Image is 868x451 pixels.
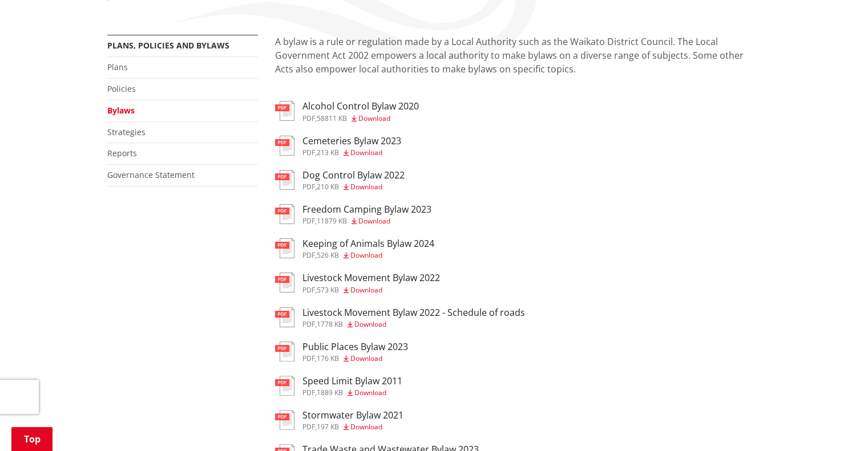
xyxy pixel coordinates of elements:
[317,216,347,226] span: 11879 KB
[275,238,294,258] img: document-pdf.svg
[302,388,315,397] span: pdf
[302,250,315,260] span: pdf
[350,422,382,432] span: Download
[350,250,382,260] span: Download
[275,136,401,156] a: Cemeteries Bylaw 2023 pdf,213 KB Download
[275,204,431,225] a: Freedom Camping Bylaw 2023 pdf,11879 KB Download
[275,238,434,259] a: Keeping of Animals Bylaw 2024 pdf,526 KB Download
[302,101,419,112] h3: Alcohol Control Bylaw 2020
[275,101,294,121] img: document-pdf.svg
[107,40,229,51] a: Plans, policies and bylaws
[302,115,419,122] div: ,
[317,250,339,260] span: 526 KB
[302,321,525,328] div: ,
[350,285,382,295] span: Download
[317,182,339,192] span: 210 KB
[302,422,315,432] span: pdf
[317,422,339,432] span: 197 KB
[302,204,431,215] h3: Freedom Camping Bylaw 2023
[302,182,315,192] span: pdf
[275,376,402,396] a: Speed Limit Bylaw 2011 pdf,1889 KB Download
[354,319,386,329] span: Download
[275,410,294,430] img: document-pdf.svg
[275,136,294,156] img: document-pdf.svg
[302,287,440,294] div: ,
[317,285,339,295] span: 573 KB
[275,342,408,362] a: Public Places Bylaw 2023 pdf,176 KB Download
[275,170,294,190] img: document-pdf.svg
[107,148,137,159] a: Reports
[107,83,136,94] a: Policies
[11,427,53,451] a: Top
[275,170,405,190] a: Dog Control Bylaw 2022 pdf,210 KB Download
[275,273,294,292] img: document-pdf.svg
[275,35,761,90] p: A bylaw is a rule or regulation made by a Local Authority such as the Waikato District Council. T...
[275,307,525,328] a: Livestock Movement Bylaw 2022 - Schedule of roads pdf,1778 KB Download
[302,410,403,421] h3: Stormwater Bylaw 2021
[815,403,857,444] iframe: Messenger Launcher
[275,307,294,327] img: document-pdf.svg
[275,342,294,361] img: document-pdf.svg
[302,355,408,362] div: ,
[302,113,315,123] span: pdf
[302,319,315,329] span: pdf
[317,354,339,363] span: 176 KB
[275,273,440,293] a: Livestock Movement Bylaw 2022 pdf,573 KB Download
[317,388,343,397] span: 1889 KB
[302,170,405,181] h3: Dog Control Bylaw 2022
[302,389,402,396] div: ,
[302,252,434,259] div: ,
[107,127,146,137] a: Strategies
[275,410,403,430] a: Stormwater Bylaw 2021 pdf,197 KB Download
[302,148,315,157] span: pdf
[350,354,382,363] span: Download
[358,113,390,123] span: Download
[358,216,390,226] span: Download
[302,218,431,225] div: ,
[302,285,315,295] span: pdf
[350,182,382,192] span: Download
[302,216,315,226] span: pdf
[302,424,403,430] div: ,
[302,307,525,318] h3: Livestock Movement Bylaw 2022 - Schedule of roads
[302,342,408,352] h3: Public Places Bylaw 2023
[302,238,434,249] h3: Keeping of Animals Bylaw 2024
[302,149,401,156] div: ,
[302,136,401,147] h3: Cemeteries Bylaw 2023
[107,105,135,116] a: Bylaws
[350,148,382,157] span: Download
[302,273,440,283] h3: Livestock Movement Bylaw 2022
[275,204,294,224] img: document-pdf.svg
[275,101,419,121] a: Alcohol Control Bylaw 2020 pdf,58811 KB Download
[317,319,343,329] span: 1778 KB
[354,388,386,397] span: Download
[317,113,347,123] span: 58811 KB
[302,376,402,387] h3: Speed Limit Bylaw 2011
[317,148,339,157] span: 213 KB
[275,376,294,396] img: document-pdf.svg
[107,62,128,72] a: Plans
[302,184,405,190] div: ,
[302,354,315,363] span: pdf
[107,169,195,180] a: Governance Statement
